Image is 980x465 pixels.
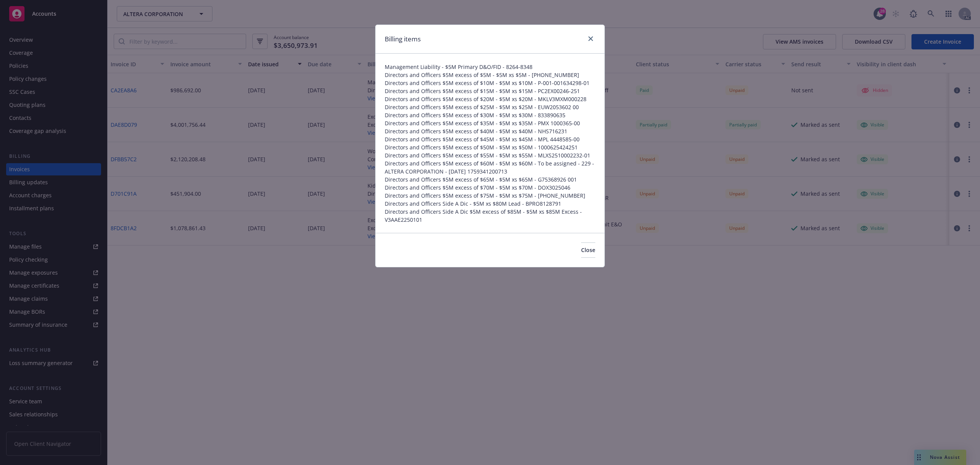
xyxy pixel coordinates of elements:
[385,111,595,119] span: Directors and Officers $5M excess of $30M - $5M xs $30M - 833890635
[385,34,421,44] h1: Billing items
[385,208,595,224] span: Directors and Officers Side A Dic $5M excess of $85M - $5M xs $85M Excess - V3AAE2250101
[581,242,595,258] button: Close
[385,183,595,192] span: Directors and Officers $5M excess of $70M - $5M xs $70M - DOX3025046
[385,71,595,79] span: Directors and Officers $5M excess of $5M - $5M xs $5M - [PHONE_NUMBER]
[385,119,595,127] span: Directors and Officers $5M excess of $35M - $5M xs $35M - PMX 1000365-00
[385,95,595,103] span: Directors and Officers $5M excess of $20M - $5M xs $20M - MKLV3MXM000228
[385,127,595,135] span: Directors and Officers $5M excess of $40M - $5M xs $40M - NHS716231
[385,87,595,95] span: Directors and Officers $5M excess of $15M - $5M xs $15M - PC2EX00246-251
[385,63,595,71] span: Management Liability - $5M Primary D&O/FID - 8264-8348
[581,246,595,254] span: Close
[586,34,595,43] a: close
[385,143,595,151] span: Directors and Officers $5M excess of $50M - $5M xs $50M - 1000625424251
[385,175,595,183] span: Directors and Officers $5M excess of $65M - $5M xs $65M - G75368926 001
[385,192,595,200] span: Directors and Officers $5M excess of $75M - $5M xs $75M - [PHONE_NUMBER]
[385,79,595,87] span: Directors and Officers $5M excess of $10M - $5M xs $10M - P-001-001634298-01
[385,200,595,208] span: Directors and Officers Side A Dic - $5M xs $80M Lead - BPRO8128791
[385,159,595,175] span: Directors and Officers $5M excess of $60M - $5M xs $60M - To be assigned - 229 - ALTERA CORPORATI...
[385,151,595,159] span: Directors and Officers $5M excess of $55M - $5M xs $55M - MLXS2510002232-01
[385,135,595,143] span: Directors and Officers $5M excess of $45M - $5M xs $45M - MPL 4448585-00
[385,103,595,111] span: Directors and Officers $5M excess of $25M - $5M xs $25M - EUW2053602 00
